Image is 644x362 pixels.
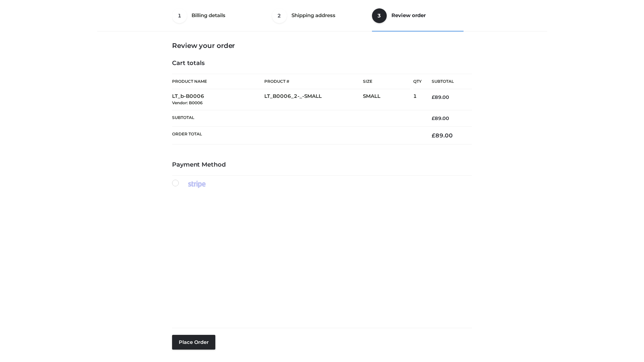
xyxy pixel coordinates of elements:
[363,89,413,110] td: SMALL
[171,195,471,316] iframe: Secure payment input frame
[172,89,264,110] td: LT_b-B0006
[432,94,449,100] bdi: 89.00
[172,60,472,67] h4: Cart totals
[172,100,203,105] small: Vendor: B0006
[172,110,422,126] th: Subtotal
[172,127,422,144] th: Order Total
[432,132,435,139] span: £
[172,335,215,350] button: Place order
[172,74,264,89] th: Product Name
[264,89,363,110] td: LT_B0006_2-_-SMALL
[264,74,363,89] th: Product #
[363,74,410,89] th: Size
[432,115,435,121] span: £
[172,42,472,50] h3: Review your order
[432,115,449,121] bdi: 89.00
[432,132,453,139] bdi: 89.00
[422,74,472,89] th: Subtotal
[413,74,422,89] th: Qty
[432,94,435,100] span: £
[172,161,472,169] h4: Payment Method
[413,89,422,110] td: 1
